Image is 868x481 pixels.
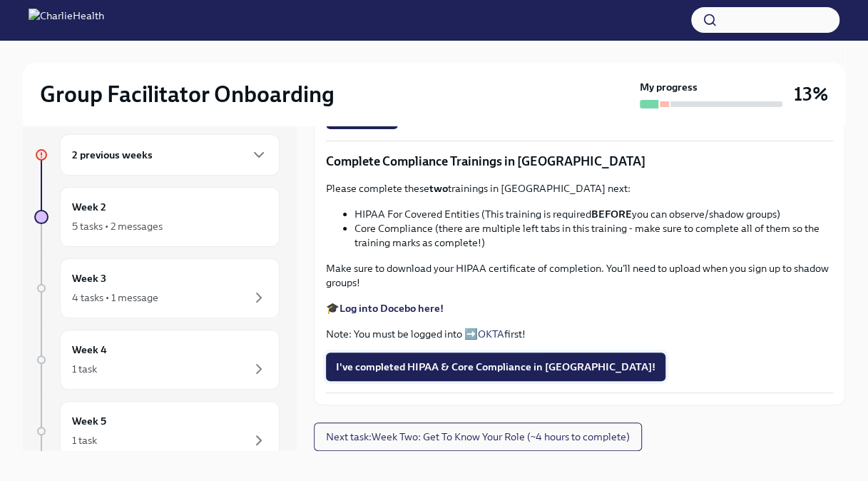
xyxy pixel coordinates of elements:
div: 4 tasks • 1 message [72,290,158,305]
div: 1 task [72,362,97,376]
h6: Week 3 [72,270,106,286]
div: 1 task [72,433,97,447]
a: Week 41 task [34,330,280,390]
li: Core Compliance (there are multiple left tabs in this training - make sure to complete all of the... [354,221,833,250]
h6: 2 previous weeks [72,147,153,163]
span: Next task : Week Two: Get To Know Your Role (~4 hours to complete) [326,430,630,444]
a: Week 51 task [34,401,280,461]
p: 🎓 [326,301,833,315]
span: I've completed HIPAA & Core Compliance in [GEOGRAPHIC_DATA]! [336,360,655,374]
li: HIPAA For Covered Entities (This training is required you can observe/shadow groups) [354,207,833,221]
button: I've completed HIPAA & Core Compliance in [GEOGRAPHIC_DATA]! [326,353,665,381]
h6: Week 5 [72,413,106,429]
strong: two [429,182,448,195]
a: OKTA [478,328,504,340]
p: Note: You must be logged into ➡️ first! [326,327,833,341]
strong: BEFORE [591,208,632,221]
h3: 13% [794,81,828,107]
a: Log into Docebo here! [339,302,444,315]
button: Next task:Week Two: Get To Know Your Role (~4 hours to complete) [314,422,642,451]
h2: Group Facilitator Onboarding [40,80,335,108]
strong: My progress [640,80,698,94]
div: 5 tasks • 2 messages [72,219,163,233]
a: Week 25 tasks • 2 messages [34,187,280,247]
p: Complete Compliance Trainings in [GEOGRAPHIC_DATA] [326,153,833,170]
img: CharlieHealth [29,9,104,31]
a: Week 34 tasks • 1 message [34,258,280,318]
p: Make sure to download your HIPAA certificate of completion. You'll need to upload when you sign u... [326,261,833,290]
p: Please complete these trainings in [GEOGRAPHIC_DATA] next: [326,181,833,196]
div: 2 previous weeks [60,134,280,176]
h6: Week 4 [72,342,107,358]
h6: Week 2 [72,199,106,215]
